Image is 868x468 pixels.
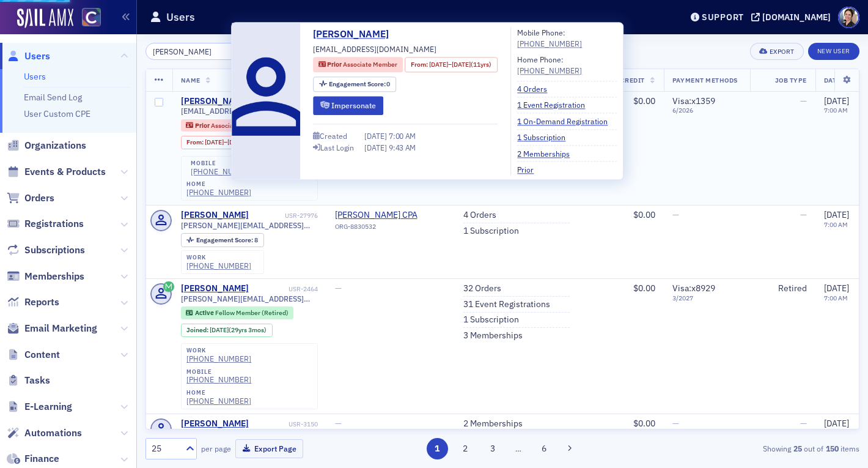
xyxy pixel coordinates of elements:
[775,76,807,84] span: Job Type
[405,57,498,72] div: From: 2013-04-30 00:00:00
[702,12,744,23] div: Support
[364,132,389,141] span: [DATE]
[24,92,82,103] a: Email Send Log
[181,96,249,107] div: [PERSON_NAME]
[672,418,679,429] span: —
[210,326,267,334] div: (29yrs 3mos)
[824,220,848,229] time: 7:00 AM
[517,132,575,143] a: 1 Subscription
[411,60,429,70] span: From :
[517,100,594,111] a: 1 Event Registration
[24,165,106,179] span: Events & Products
[24,348,60,362] span: Content
[205,138,267,146] div: – (11yrs)
[24,295,59,309] span: Reports
[335,418,342,429] span: —
[24,139,86,152] span: Organizations
[24,270,84,283] span: Memberships
[672,76,738,84] span: Payment Methods
[672,209,679,220] span: —
[186,261,251,270] a: [PHONE_NUMBER]
[313,57,403,72] div: Prior: Prior: Associate Member
[227,138,246,146] span: [DATE]
[196,237,258,243] div: 8
[7,426,82,440] a: Automations
[235,439,303,458] button: Export Page
[770,48,795,55] div: Export
[463,283,501,294] a: 32 Orders
[7,270,84,283] a: Memberships
[181,283,249,294] a: [PERSON_NAME]
[17,9,73,28] a: SailAMX
[313,43,436,54] span: [EMAIL_ADDRESS][DOMAIN_NAME]
[672,283,715,294] span: Visa : x8929
[759,283,807,294] div: Retired
[186,188,251,197] div: [PHONE_NUMBER]
[186,389,251,396] div: home
[24,243,85,257] span: Subscriptions
[824,294,848,302] time: 7:00 AM
[195,121,211,130] span: Prior
[205,138,224,146] span: [DATE]
[186,354,251,363] a: [PHONE_NUMBER]
[181,418,249,429] a: [PERSON_NAME]
[181,210,249,221] div: [PERSON_NAME]
[181,294,318,303] span: [PERSON_NAME][EMAIL_ADDRESS][DOMAIN_NAME]
[482,438,504,459] button: 3
[824,209,849,220] span: [DATE]
[329,80,387,88] span: Engagement Score :
[191,167,256,176] a: [PHONE_NUMBER]
[335,283,342,294] span: —
[824,429,848,437] time: 7:00 AM
[24,108,90,119] a: User Custom CPE
[181,324,273,337] div: Joined: 1996-04-30 00:00:00
[211,121,265,130] span: Associate Member
[186,254,251,261] div: work
[7,374,50,387] a: Tasks
[517,116,617,127] a: 1 On-Demand Registration
[750,43,803,60] button: Export
[517,83,556,94] a: 4 Orders
[181,119,271,132] div: Prior: Prior: Associate Member
[166,10,195,24] h1: Users
[196,236,254,244] span: Engagement Score :
[824,418,849,429] span: [DATE]
[463,314,519,325] a: 1 Subscription
[24,191,54,205] span: Orders
[186,347,251,354] div: work
[824,95,849,106] span: [DATE]
[329,81,391,87] div: 0
[429,60,448,69] span: [DATE]
[672,106,741,114] span: 6 / 2026
[630,443,859,454] div: Showing out of items
[186,121,265,129] a: Prior Associate Member
[517,27,582,50] div: Mobile Phone:
[762,12,831,23] div: [DOMAIN_NAME]
[186,326,210,334] span: Joined :
[823,443,840,454] strong: 150
[534,438,555,459] button: 6
[186,375,251,384] a: [PHONE_NUMBER]
[463,226,519,237] a: 1 Subscription
[152,442,178,455] div: 25
[7,322,97,335] a: Email Marketing
[672,95,715,106] span: Visa : x1359
[313,96,383,115] button: Impersonate
[181,233,264,247] div: Engagement Score: 8
[201,443,231,454] label: per page
[181,136,273,149] div: From: 2013-04-30 00:00:00
[7,139,86,152] a: Organizations
[186,396,251,406] a: [PHONE_NUMBER]
[181,306,294,319] div: Active: Active: Fellow Member (Retired)
[73,8,101,29] a: View Homepage
[429,60,491,70] div: – (11yrs)
[7,191,54,205] a: Orders
[7,295,59,309] a: Reports
[195,308,215,317] span: Active
[251,285,318,293] div: USR-2464
[82,8,101,27] img: SailAMX
[7,50,50,63] a: Users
